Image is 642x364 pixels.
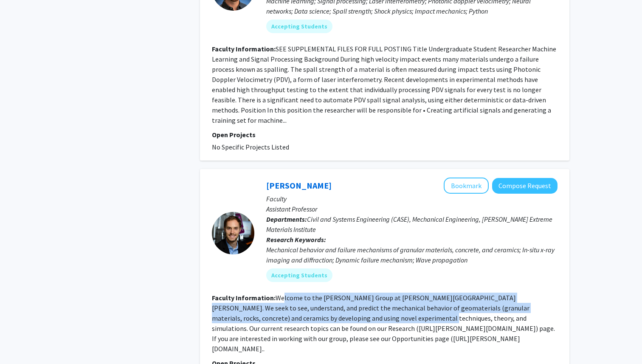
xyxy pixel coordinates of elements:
b: Research Keywords: [266,235,326,244]
button: Compose Request to Ryan Hurley [492,178,558,194]
fg-read-more: Welcome to the [PERSON_NAME] Group at [PERSON_NAME][GEOGRAPHIC_DATA][PERSON_NAME]. We seek to see... [212,293,555,353]
iframe: Chat [6,326,36,358]
p: Open Projects [212,130,558,140]
span: Civil and Systems Engineering (CASE), Mechanical Engineering, [PERSON_NAME] Extreme Materials Ins... [266,215,552,234]
b: Faculty Information: [212,293,276,302]
span: No Specific Projects Listed [212,143,289,151]
a: [PERSON_NAME] [266,180,332,191]
b: Departments: [266,215,307,223]
mat-chip: Accepting Students [266,20,332,33]
button: Add Ryan Hurley to Bookmarks [444,178,489,194]
div: Mechanical behavior and failure mechanisms of granular materials, concrete, and ceramics; In-situ... [266,245,558,265]
mat-chip: Accepting Students [266,268,332,282]
p: Assistant Professor [266,204,558,214]
p: Faculty [266,194,558,204]
b: Faculty Information: [212,45,276,53]
fg-read-more: SEE SUPPLEMENTAL FILES FOR FULL POSTING Title Undergraduate Student Researcher Machine Learning a... [212,45,556,124]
